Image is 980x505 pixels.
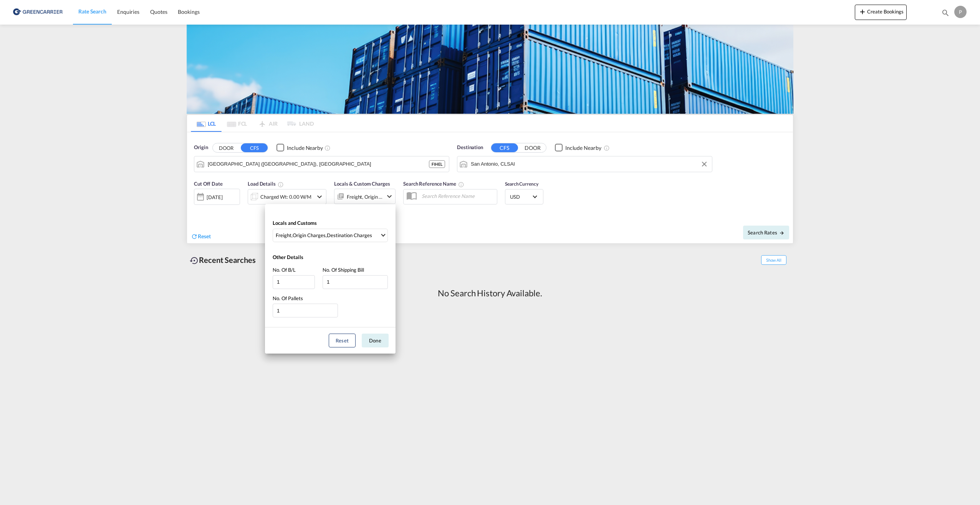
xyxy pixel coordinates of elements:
[329,334,356,347] button: Reset
[273,275,315,289] input: No. Of B/L
[273,254,303,260] span: Other Details
[273,267,296,273] span: No. Of B/L
[323,275,388,289] input: No. Of Shipping Bill
[273,220,317,226] span: Locals and Customs
[362,334,389,347] button: Done
[293,232,326,239] div: Origin Charges
[273,295,303,301] span: No. Of Pallets
[276,232,291,239] div: Freight
[273,229,388,242] md-select: Select Locals and Customs: Freight, Origin Charges, Destination Charges
[276,232,380,239] span: , ,
[327,232,372,239] div: Destination Charges
[323,267,364,273] span: No. Of Shipping Bill
[273,304,338,317] input: No. Of Pallets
